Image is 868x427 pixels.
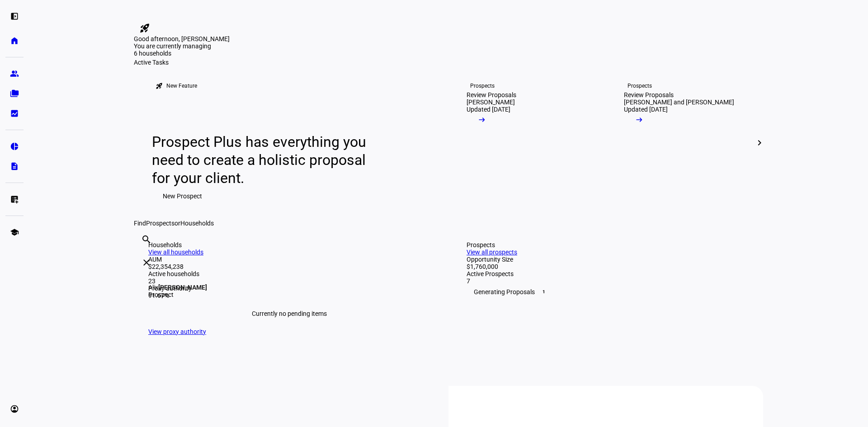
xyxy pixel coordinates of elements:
[146,220,175,227] span: Prospects
[467,263,749,270] div: $1,760,000
[152,187,213,205] button: New Prospect
[148,263,430,270] div: $22,354,238
[470,82,495,89] div: Prospects
[5,65,24,83] a: group
[166,82,197,89] div: New Feature
[141,234,152,245] mat-icon: search
[148,328,206,335] a: View proxy authority
[467,99,515,106] div: [PERSON_NAME]
[635,115,644,124] mat-icon: arrow_right_alt
[627,82,652,89] div: Prospects
[467,277,749,285] div: 7
[141,246,143,257] input: Enter name of prospect or household
[148,284,207,291] div: Alix
[10,89,19,98] eth-mat-symbol: folder_copy
[158,284,207,291] strong: [PERSON_NAME]
[467,256,749,263] div: Opportunity Size
[152,133,375,187] div: Prospect Plus has everything you need to create a holistic proposal for your client.
[134,35,763,42] div: Good afternoon, [PERSON_NAME]
[5,32,24,50] a: home
[467,285,749,299] div: Generating Proposals
[148,277,430,285] div: 23
[148,249,203,256] a: View all households
[134,50,224,59] div: 6 households
[10,36,19,45] eth-mat-symbol: home
[5,84,24,103] a: folder_copy
[148,270,430,277] div: Active households
[134,59,763,66] div: Active Tasks
[148,291,207,298] div: Prospect
[624,91,674,99] div: Review Proposals
[5,137,24,155] a: pie_chart
[148,299,430,328] div: Currently no pending items
[134,42,211,50] span: You are currently managing
[10,12,19,21] eth-mat-symbol: left_panel_open
[10,69,19,78] eth-mat-symbol: group
[624,99,734,106] div: [PERSON_NAME] and [PERSON_NAME]
[5,157,24,175] a: description
[148,292,430,299] div: 91.67%
[156,82,163,89] mat-icon: rocket_launch
[10,109,19,118] eth-mat-symbol: bid_landscape
[148,285,430,292] div: Proxy authority
[754,137,765,148] mat-icon: chevron_right
[609,66,759,220] a: ProspectsReview Proposals[PERSON_NAME] and [PERSON_NAME]Updated [DATE]
[467,241,749,249] div: Prospects
[148,256,430,263] div: AUM
[467,270,749,277] div: Active Prospects
[180,220,214,227] span: Households
[467,106,510,113] div: Updated [DATE]
[134,220,763,227] div: Find or
[540,288,547,296] span: 1
[10,162,19,171] eth-mat-symbol: description
[148,241,430,249] div: Households
[477,115,486,124] mat-icon: arrow_right_alt
[141,257,152,268] mat-icon: clear
[624,106,668,113] div: Updated [DATE]
[467,249,517,256] a: View all prospects
[10,142,19,151] eth-mat-symbol: pie_chart
[10,228,19,237] eth-mat-symbol: school
[163,187,202,205] span: New Prospect
[10,404,19,413] eth-mat-symbol: account_circle
[467,91,516,99] div: Review Proposals
[452,66,602,220] a: ProspectsReview Proposals[PERSON_NAME]Updated [DATE]
[10,195,19,204] eth-mat-symbol: list_alt_add
[5,104,24,122] a: bid_landscape
[139,23,150,33] mat-icon: rocket_launch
